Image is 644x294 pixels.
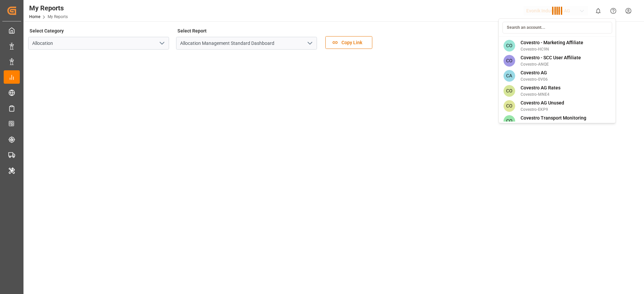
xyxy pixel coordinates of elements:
span: Copy Link [338,39,366,46]
input: Type to search/select [28,37,169,50]
button: show 0 new notifications [591,3,606,18]
button: open menu [157,38,167,49]
label: Select Category [28,26,65,35]
input: Search an account... [502,22,612,33]
button: Help Center [606,3,621,18]
div: My Reports [29,3,68,13]
a: Home [29,14,40,19]
label: Select Report [176,26,208,35]
input: Type to search/select [176,37,317,50]
button: open menu [305,38,315,49]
